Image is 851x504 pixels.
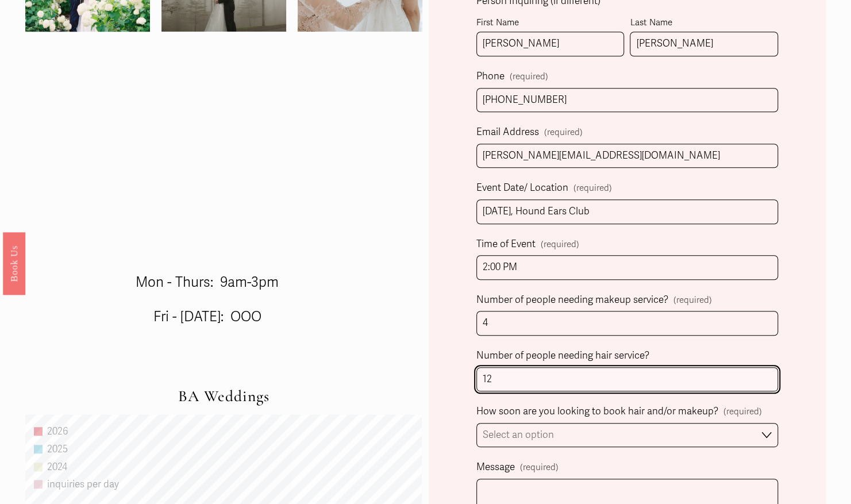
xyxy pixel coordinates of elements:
span: (required) [541,237,579,252]
input: (including the bride) [476,311,778,336]
span: Time of Event [476,236,536,253]
span: (required) [520,460,559,475]
span: Number of people needing makeup service? [476,291,668,309]
h2: BA Weddings [25,387,422,406]
select: How soon are you looking to book hair and/or makeup? [476,423,778,448]
div: Last Name [630,15,777,32]
span: Number of people needing hair service? [476,347,649,365]
span: How soon are you looking to book hair and/or makeup? [476,403,718,421]
span: Message [476,459,515,476]
span: (required) [723,404,762,420]
input: (including the bride) [476,367,778,392]
span: (required) [544,125,583,140]
span: (required) [510,72,548,81]
div: First Name [476,15,624,32]
a: Book Us [3,232,25,294]
span: Event Date/ Location [476,179,568,197]
span: (required) [673,293,712,308]
span: Fri - [DATE]: OOO [153,308,261,325]
span: Email Address [476,124,539,141]
span: Mon - Thurs: 9am-3pm [136,274,279,291]
span: Phone [476,68,505,86]
input: (estimated time) [476,255,778,280]
span: (required) [573,180,612,196]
